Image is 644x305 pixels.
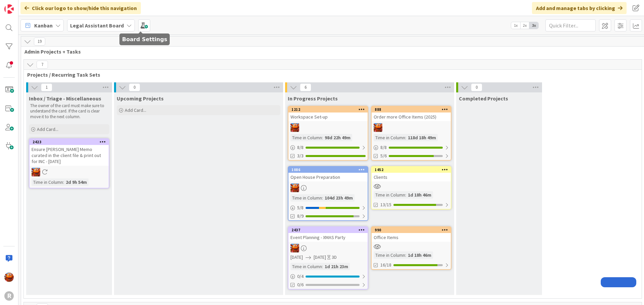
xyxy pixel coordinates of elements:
div: 1452 [372,167,451,173]
div: 2423Ensure [PERSON_NAME] Memo curated in the client file & print out for INC - [DATE] [30,139,109,166]
span: 5/6 [380,152,387,159]
div: KA [288,183,368,192]
div: Add and manage tabs by clicking [532,2,627,14]
div: 2437Event Planning - XMAS Party [288,227,368,242]
span: [DATE] [290,254,303,261]
div: 1d 18h 46m [406,251,433,259]
div: Event Planning - XMAS Party [288,233,368,242]
span: 0/6 [297,281,304,288]
div: 1d 21h 23m [323,263,350,270]
div: Workspace Set-up [288,112,368,121]
div: Time in Column [290,194,322,202]
div: 2437 [288,227,368,233]
span: In Progress Projects [288,95,338,102]
a: 2423Ensure [PERSON_NAME] Memo curated in the client file & print out for INC - [DATE]KATime in Co... [29,138,109,188]
div: Time in Column [374,134,405,141]
div: 888 [372,106,451,112]
div: Clients [372,173,451,181]
div: Order more Office Items (2025) [372,112,451,121]
a: 2437Event Planning - XMAS PartyKA[DATE][DATE]3DTime in Column:1d 21h 23m0/40/6 [288,226,368,290]
div: 990 [375,228,451,232]
div: 3D [332,254,337,261]
div: 1086 [288,167,368,173]
span: [DATE] [314,254,326,261]
span: 7 [37,61,48,69]
img: KA [290,244,299,252]
div: Ensure [PERSON_NAME] Memo curated in the client file & print out for INC - [DATE] [30,145,109,166]
span: Add Card... [37,126,58,132]
b: Legal Assistant Board [70,22,124,29]
a: 1086Open House PreparationKATime in Column:104d 23h 49m5/88/9 [288,166,368,221]
span: : [322,194,323,202]
img: Visit kanbanzone.com [4,4,14,14]
div: 98d 22h 49m [323,134,352,141]
div: KA [288,244,368,252]
span: 1x [511,22,520,29]
span: : [405,191,406,199]
div: 1086Open House Preparation [288,167,368,181]
div: 1d 18h 46m [406,191,433,199]
div: KA [30,168,109,176]
div: Time in Column [32,178,63,186]
div: 1452Clients [372,167,451,181]
a: 1212Workspace Set-upKATime in Column:98d 22h 49m8/83/3 [288,106,368,161]
span: : [322,134,323,141]
span: 0 / 4 [297,273,304,280]
div: KA [288,123,368,132]
span: 6 [300,83,311,91]
span: : [63,178,64,186]
div: Time in Column [290,134,322,141]
div: 2437 [291,228,368,232]
span: 2x [520,22,529,29]
a: 1452ClientsTime in Column:1d 18h 46m13/15 [371,166,451,210]
div: 990Office Items [372,227,451,242]
span: Kanban [34,21,53,29]
span: 8/9 [297,213,304,220]
span: 13/15 [380,201,391,208]
span: 1 [41,83,52,91]
div: Time in Column [374,251,405,259]
span: 8 / 8 [297,144,304,151]
div: KA [372,123,451,132]
div: Open House Preparation [288,173,368,181]
div: 8/8 [372,143,451,152]
span: 3x [529,22,538,29]
div: 8/8 [288,143,368,152]
div: 1212 [291,107,368,112]
span: 3/3 [297,152,304,159]
a: 990Office ItemsTime in Column:1d 18h 46m16/18 [371,226,451,270]
span: : [405,134,406,141]
span: 19 [34,37,45,46]
span: Projects / Recurring Task Sets [27,71,633,78]
input: Quick Filter... [545,19,596,31]
div: 990 [372,227,451,233]
div: Click our logo to show/hide this navigation [20,2,141,14]
img: KA [32,168,40,176]
div: 1212Workspace Set-up [288,106,368,121]
img: KA [374,123,382,132]
span: 0 [129,83,140,91]
div: 1212 [288,106,368,112]
div: 1086 [291,167,368,172]
img: KA [290,123,299,132]
div: 1452 [375,167,451,172]
img: KA [290,183,299,192]
span: Upcoming Projects [117,95,164,102]
div: 5/8 [288,204,368,212]
div: 104d 23h 49m [323,194,355,202]
div: 0/4 [288,272,368,281]
span: : [405,251,406,259]
span: 16/18 [380,261,391,269]
span: : [322,263,323,270]
img: KA [4,273,14,282]
a: 888Order more Office Items (2025)KATime in Column:118d 18h 49m8/85/6 [371,106,451,161]
div: 888Order more Office Items (2025) [372,106,451,121]
div: 2423 [30,139,109,145]
span: 8 / 8 [380,144,387,151]
span: Add Card... [125,107,146,113]
div: 2423 [33,140,109,144]
div: Office Items [372,233,451,242]
div: Time in Column [374,191,405,199]
div: 118d 18h 49m [406,134,438,141]
div: 2d 9h 54m [64,178,89,186]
